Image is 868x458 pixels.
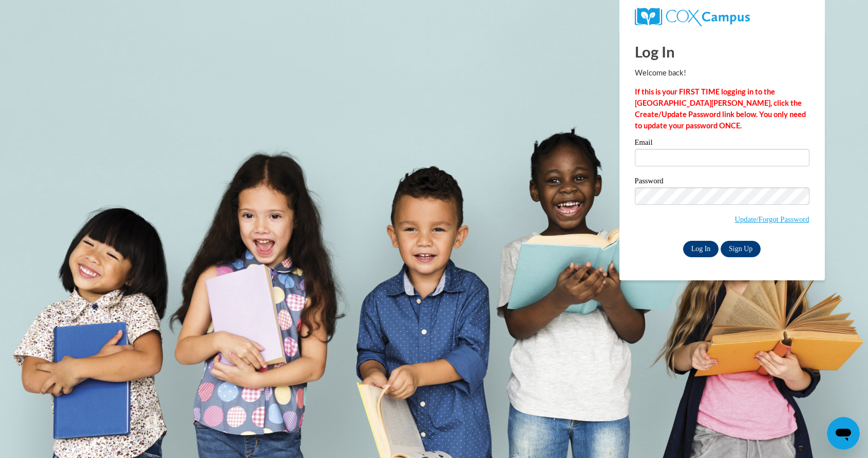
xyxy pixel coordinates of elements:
h1: Log In [635,41,809,62]
a: Sign Up [721,241,761,257]
strong: If this is your FIRST TIME logging in to the [GEOGRAPHIC_DATA][PERSON_NAME], click the Create/Upd... [635,87,806,130]
a: COX Campus [635,8,809,26]
label: Password [635,177,809,187]
label: Email [635,139,809,149]
iframe: Button to launch messaging window [827,417,860,450]
img: COX Campus [635,8,750,26]
p: Welcome back! [635,67,809,79]
a: Update/Forgot Password [734,215,809,223]
input: Log In [683,241,719,257]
